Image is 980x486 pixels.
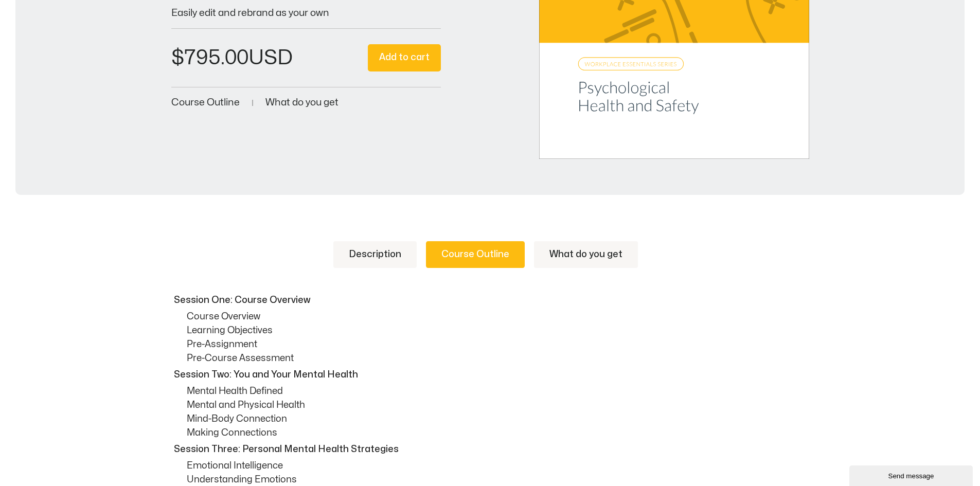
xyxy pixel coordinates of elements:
[187,323,809,337] p: Learning Objectives
[171,98,240,107] a: Course Outline
[187,351,809,365] p: Pre-Course Assessment
[187,310,809,323] p: Course Overview
[187,459,809,473] p: Emotional Intelligence
[187,398,809,412] p: Mental and Physical Health
[849,463,975,486] iframe: chat widget
[171,48,248,68] bdi: 795.00
[187,426,809,440] p: Making Connections
[187,384,809,398] p: Mental Health Defined
[534,241,638,268] a: What do you get
[171,48,184,68] span: $
[187,412,809,426] p: Mind-Body Connection
[368,44,441,71] button: Add to cart
[426,241,525,268] a: Course Outline
[174,442,807,456] p: Session Three: Personal Mental Health Strategies
[171,8,441,18] p: Easily edit and rebrand as your own
[333,241,417,268] a: Description
[265,98,338,107] a: What do you get
[174,293,807,307] p: Session One: Course Overview
[174,368,807,382] p: Session Two: You and Your Mental Health
[187,337,809,351] p: Pre-Assignment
